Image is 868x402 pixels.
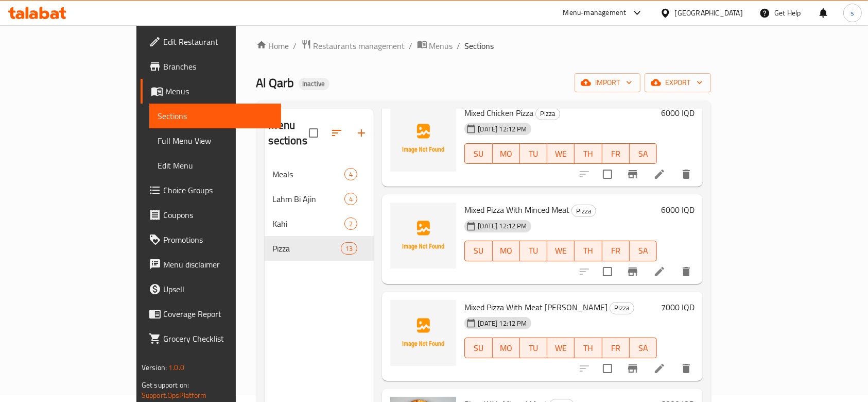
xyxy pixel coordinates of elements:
[417,39,453,53] a: Menus
[524,243,543,258] span: TU
[493,143,520,164] button: MO
[163,283,273,295] span: Upsell
[163,308,273,320] span: Coverage Report
[464,202,569,217] span: Mixed Pizza With Minced Meat
[168,361,184,374] span: 1.0.0
[344,193,357,205] div: items
[579,146,598,161] span: TH
[324,121,349,145] span: Sort sections
[474,221,531,231] span: [DATE] 12:12 PM
[520,338,547,358] button: TU
[314,40,405,52] span: Restaurants management
[265,187,374,211] div: Lahm Bi Ajin4
[265,158,374,265] nav: Menu sections
[265,162,374,187] div: Meals4
[579,341,598,356] span: TH
[149,104,282,128] a: Sections
[520,241,547,261] button: TU
[597,261,618,282] span: Select to update
[571,205,596,217] div: Pizza
[597,163,618,185] span: Select to update
[661,300,695,314] h6: 7000 IQD
[469,146,488,161] span: SU
[273,217,345,230] span: Kahi
[301,39,405,53] a: Restaurants management
[142,389,207,402] a: Support.OpsPlatform
[141,54,282,79] a: Branches
[674,259,699,284] button: delete
[464,241,492,261] button: SU
[563,7,627,19] div: Menu-management
[141,227,282,252] a: Promotions
[520,143,547,164] button: TU
[493,338,520,358] button: MO
[163,258,273,271] span: Menu disclaimer
[610,302,634,314] div: Pizza
[575,338,602,358] button: TH
[273,168,345,180] div: Meals
[536,108,560,120] span: Pizza
[675,7,743,19] div: [GEOGRAPHIC_DATA]
[273,193,345,205] span: Lahm Bi Ajin
[602,338,630,358] button: FR
[850,7,854,19] span: s
[465,40,494,52] span: Sections
[575,143,602,164] button: TH
[163,209,273,221] span: Coupons
[273,242,341,255] span: Pizza
[141,301,282,326] a: Coverage Report
[535,108,560,120] div: Pizza
[497,146,516,161] span: MO
[303,122,324,144] span: Select all sections
[142,378,189,392] span: Get support on:
[469,243,488,258] span: SU
[341,244,357,254] span: 13
[464,143,492,164] button: SU
[158,110,273,122] span: Sections
[645,73,711,92] button: export
[163,60,273,73] span: Branches
[299,78,329,90] div: Inactive
[163,332,273,345] span: Grocery Checklist
[158,135,273,147] span: Full Menu View
[265,236,374,261] div: Pizza13
[141,277,282,301] a: Upsell
[634,243,653,258] span: SA
[345,219,357,229] span: 2
[344,168,357,180] div: items
[165,85,273,97] span: Menus
[597,358,618,379] span: Select to update
[141,203,282,227] a: Coupons
[524,341,543,356] span: TU
[674,162,699,187] button: delete
[497,341,516,356] span: MO
[464,338,492,358] button: SU
[661,106,695,120] h6: 6000 IQD
[606,243,626,258] span: FR
[653,76,703,89] span: export
[497,243,516,258] span: MO
[630,241,657,261] button: SA
[547,241,575,261] button: WE
[141,326,282,351] a: Grocery Checklist
[349,121,374,145] button: Add section
[661,203,695,217] h6: 6000 IQD
[464,299,607,315] span: Mixed Pizza With Meat [PERSON_NAME]
[620,162,645,187] button: Branch-specific-item
[149,153,282,178] a: Edit Menu
[606,146,626,161] span: FR
[163,233,273,246] span: Promotions
[469,341,488,356] span: SU
[579,243,598,258] span: TH
[551,243,570,258] span: WE
[390,300,456,366] img: Mixed Pizza With Meat Patty
[575,73,640,92] button: import
[141,29,282,54] a: Edit Restaurant
[602,143,630,164] button: FR
[474,124,531,134] span: [DATE] 12:12 PM
[634,146,653,161] span: SA
[674,356,699,381] button: delete
[293,40,297,52] li: /
[141,252,282,277] a: Menu disclaimer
